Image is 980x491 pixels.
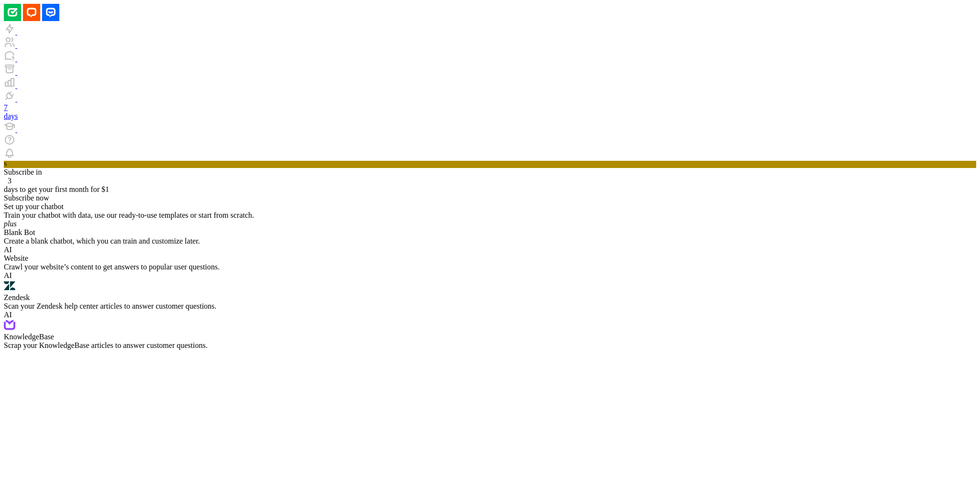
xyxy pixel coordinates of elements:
div: Scrap your KnowledgeBase articles to answer customer questions. [4,341,976,350]
div: Create a blank chatbot, which you can train and customize later. [4,237,976,245]
div: KnowledgeBase [4,333,976,341]
span: AI [4,245,12,254]
div: 3 [8,177,972,185]
span: AI [4,311,12,319]
div: Set up your chatbot [4,202,976,211]
div: Train your chatbot with data, use our ready-to-use templates or start from scratch. [4,211,976,220]
div: Crawl your website’s content to get answers to popular user questions. [4,263,976,271]
div: Subscribe now [4,194,976,202]
div: Website [4,254,976,263]
div: Zendesk [4,293,976,302]
div: days [4,112,976,121]
i: plus [4,220,17,228]
div: Blank Bot [4,228,976,237]
div: 7 [4,103,976,112]
div: S [4,161,976,168]
a: 7 days [4,103,976,121]
div: Scan your Zendesk help center articles to answer customer questions. [4,302,976,311]
div: Subscribe in days to get your first month for $1 [4,168,976,194]
span: AI [4,271,12,279]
